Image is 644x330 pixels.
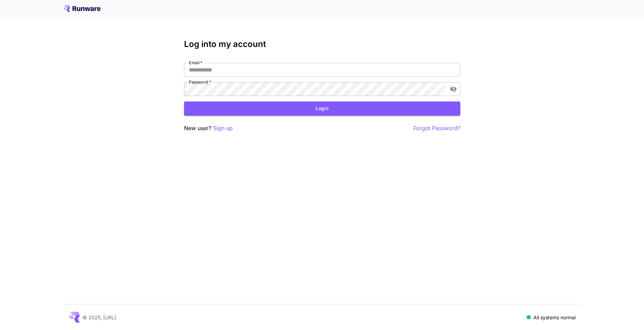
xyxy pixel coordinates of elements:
[83,314,116,321] p: © 2025, [URL]
[184,101,460,116] button: Login
[184,39,460,49] h3: Log into my account
[189,60,202,66] label: Email
[184,124,233,133] p: New user?
[213,124,233,133] button: Sign up
[447,83,460,95] button: toggle password visibility
[189,79,211,85] label: Password
[534,314,576,321] p: All systems normal
[413,124,460,133] button: Forgot Password?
